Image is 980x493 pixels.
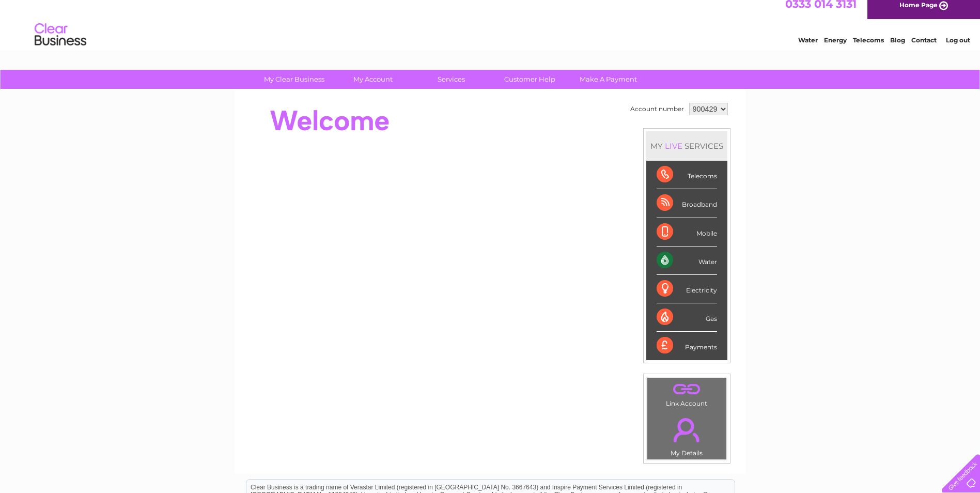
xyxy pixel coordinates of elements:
[657,303,717,332] div: Gas
[853,44,884,52] a: Telecoms
[650,380,724,398] a: .
[566,70,651,89] a: Make A Payment
[34,27,87,58] img: logo.png
[785,5,857,18] a: 0333 014 3131
[650,412,724,448] a: .
[628,100,687,118] td: Account number
[798,44,818,52] a: Water
[409,70,494,89] a: Services
[657,246,717,275] div: Water
[657,161,717,189] div: Telecoms
[647,377,727,410] td: Link Account
[911,44,937,52] a: Contact
[657,332,717,360] div: Payments
[252,70,337,89] a: My Clear Business
[946,44,970,52] a: Log out
[657,275,717,303] div: Electricity
[647,409,727,460] td: My Details
[890,44,905,52] a: Blog
[663,141,685,151] div: LIVE
[824,44,847,52] a: Energy
[330,70,415,89] a: My Account
[657,218,717,246] div: Mobile
[646,131,727,161] div: MY SERVICES
[487,70,572,89] a: Customer Help
[246,6,735,50] div: Clear Business is a trading name of Verastar Limited (registered in [GEOGRAPHIC_DATA] No. 3667643...
[657,189,717,218] div: Broadband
